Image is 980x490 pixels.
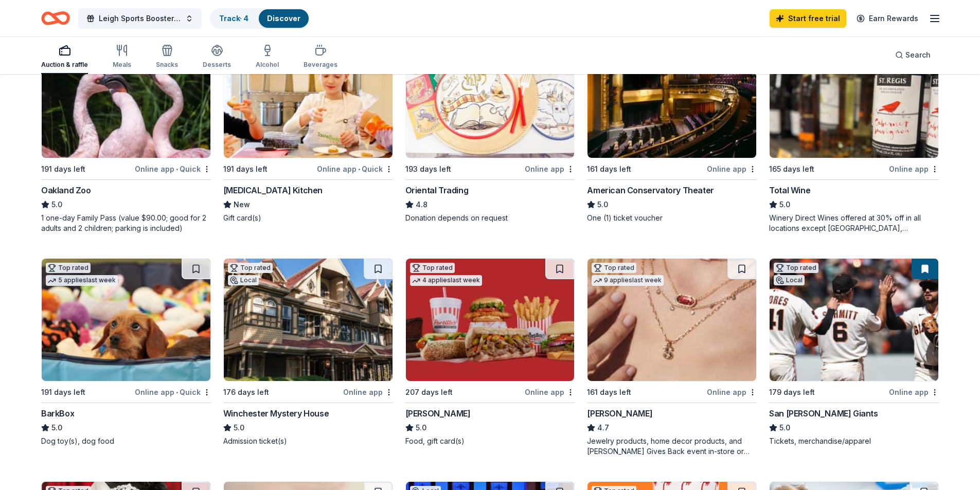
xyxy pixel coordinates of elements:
img: Image for American Conservatory Theater [587,35,756,158]
div: Alcohol [256,61,279,69]
span: 5.0 [234,422,244,434]
div: Gift card(s) [223,213,393,223]
img: Image for Kendra Scott [587,259,756,381]
a: Image for American Conservatory TheaterTop ratedLocal161 days leftOnline appAmerican Conservatory... [587,35,757,223]
div: Online app [707,162,757,175]
a: Image for Oakland ZooTop ratedLocal191 days leftOnline app•QuickOakland Zoo5.01 one-day Family Pa... [41,35,211,233]
a: Image for Winchester Mystery HouseTop ratedLocal176 days leftOnline appWinchester Mystery House5.... [223,258,393,446]
div: Online app [525,386,575,398]
div: 179 days left [769,386,815,398]
div: 165 days left [769,163,814,175]
div: Online app Quick [317,162,393,175]
img: Image for Winchester Mystery House [224,259,393,381]
span: 4.7 [597,422,609,434]
a: Earn Rewards [850,9,924,28]
div: Donation depends on request [405,213,575,223]
div: 9 applies last week [592,275,664,286]
span: 5.0 [51,198,62,211]
div: American Conservatory Theater [587,184,714,196]
a: Image for Taste Buds Kitchen191 days leftOnline app•Quick[MEDICAL_DATA] KitchenNewGift card(s) [223,35,393,223]
div: 191 days left [41,386,85,398]
div: Admission ticket(s) [223,436,393,446]
div: San [PERSON_NAME] Giants [769,407,878,420]
img: Image for Total Wine [770,35,938,158]
span: Search [905,49,931,61]
span: • [176,165,178,173]
div: 176 days left [223,386,269,398]
div: Winchester Mystery House [223,407,329,420]
a: Image for BarkBoxTop rated5 applieslast week191 days leftOnline app•QuickBarkBox5.0Dog toy(s), do... [41,258,211,446]
div: 1 one-day Family Pass (value $90.00; good for 2 adults and 2 children; parking is included) [41,213,211,233]
div: Food, gift card(s) [405,436,575,446]
a: Image for Kendra ScottTop rated9 applieslast week161 days leftOnline app[PERSON_NAME]4.7Jewelry p... [587,258,757,457]
span: Leigh Sports Boosters Trivia Night 2026 [99,12,181,25]
div: 207 days left [405,386,453,398]
img: Image for BarkBox [42,259,210,381]
span: 4.8 [416,198,427,211]
img: Image for Portillo's [406,259,575,381]
div: 193 days left [405,163,451,175]
span: 5.0 [779,422,790,434]
div: Auction & raffle [41,61,88,69]
div: 191 days left [223,163,268,175]
div: Top rated [410,263,455,273]
img: Image for San Jose Giants [770,259,938,381]
button: Beverages [304,40,337,74]
a: Image for San Jose GiantsTop ratedLocal179 days leftOnline appSan [PERSON_NAME] Giants5.0Tickets,... [769,258,939,446]
a: Track· 4 [219,14,248,23]
div: Local [774,275,805,285]
div: 4 applies last week [410,275,482,286]
a: Start free trial [770,9,846,28]
span: New [234,198,250,211]
a: Home [41,6,70,30]
button: Meals [113,40,131,74]
div: Oakland Zoo [41,184,91,196]
a: Image for Oriental TradingTop rated14 applieslast week193 days leftOnline appOriental Trading4.8D... [405,35,575,223]
div: Total Wine [769,184,810,196]
span: 5.0 [51,422,62,434]
div: Top rated [592,263,636,273]
div: Beverages [304,61,337,69]
button: Snacks [156,40,178,74]
button: Desserts [203,40,231,74]
button: Track· 4Discover [210,8,310,29]
div: Meals [113,61,131,69]
div: Oriental Trading [405,184,469,196]
div: Tickets, merchandise/apparel [769,436,939,446]
button: Auction & raffle [41,40,88,74]
a: Image for Portillo'sTop rated4 applieslast week207 days leftOnline app[PERSON_NAME]5.0Food, gift ... [405,258,575,446]
img: Image for Oakland Zoo [42,35,210,158]
a: Discover [267,14,300,23]
button: Search [887,45,939,65]
div: [MEDICAL_DATA] Kitchen [223,184,323,196]
div: Online app [889,162,939,175]
div: Top rated [774,263,818,273]
div: Jewelry products, home decor products, and [PERSON_NAME] Gives Back event in-store or online (or ... [587,436,757,457]
div: Local [228,275,259,285]
div: Online app [707,386,757,398]
div: BarkBox [41,407,74,420]
div: Online app [889,386,939,398]
div: 161 days left [587,386,631,398]
button: Alcohol [256,40,279,74]
button: Leigh Sports Boosters Trivia Night 2026 [78,8,202,29]
div: [PERSON_NAME] [405,407,471,420]
div: Desserts [203,61,231,69]
span: 5.0 [779,198,790,211]
div: Online app [343,386,393,398]
div: Online app [525,162,575,175]
div: Dog toy(s), dog food [41,436,211,446]
div: 161 days left [587,163,631,175]
div: 191 days left [41,163,85,175]
div: One (1) ticket voucher [587,213,757,223]
span: • [176,388,178,396]
div: Online app Quick [135,162,211,175]
img: Image for Oriental Trading [406,35,575,158]
div: [PERSON_NAME] [587,407,652,420]
div: Winery Direct Wines offered at 30% off in all locations except [GEOGRAPHIC_DATA], [GEOGRAPHIC_DAT... [769,213,939,233]
span: 5.0 [597,198,608,211]
img: Image for Taste Buds Kitchen [224,35,393,158]
span: • [358,165,360,173]
div: 5 applies last week [46,275,118,286]
div: Snacks [156,61,178,69]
